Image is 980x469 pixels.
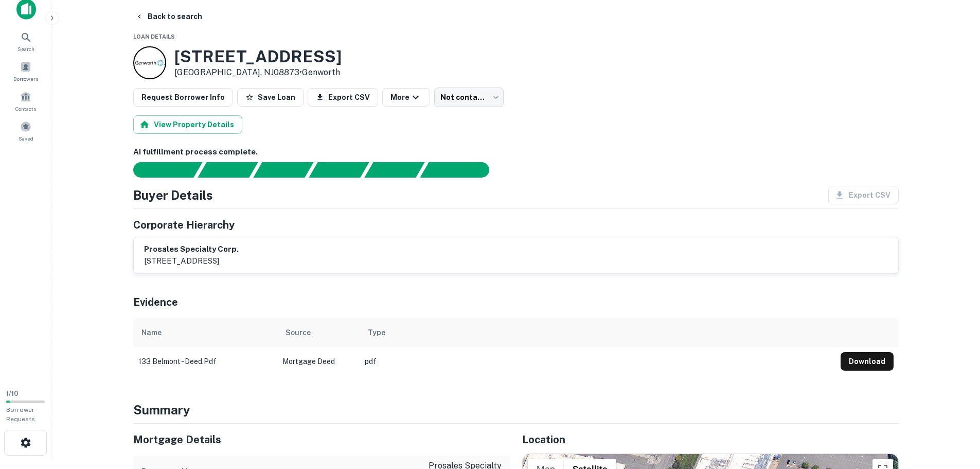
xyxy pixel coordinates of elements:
[133,146,899,158] h6: AI fulfillment process complete.
[144,244,239,255] h6: prosales specialty corp.
[382,88,430,107] button: More
[929,387,980,436] iframe: Chat Widget
[121,162,198,178] div: Sending borrower request to AI...
[360,347,835,376] td: pdf
[6,390,19,397] span: 1 / 10
[174,47,342,66] h3: [STREET_ADDRESS]
[19,134,33,143] span: Saved
[253,162,313,178] div: Documents found, AI parsing details...
[308,88,378,107] button: Export CSV
[13,75,38,83] span: Borrowers
[17,45,34,53] span: Search
[133,294,178,310] h5: Evidence
[434,88,504,107] div: Not contacted
[237,88,304,107] button: Save Loan
[133,217,235,233] h5: Corporate Hierarchy
[277,318,360,347] th: Source
[133,33,175,40] span: Loan Details
[133,318,899,376] div: scrollable content
[133,186,213,204] h4: Buyer Details
[133,401,899,419] h4: Summary
[144,255,239,267] p: [STREET_ADDRESS]
[841,352,894,371] button: Download
[302,67,340,77] a: Genworth
[3,27,48,55] a: Search
[6,406,35,423] span: Borrower Requests
[3,117,48,145] a: Saved
[131,7,206,26] button: Back to search
[3,87,48,115] a: Contacts
[360,318,835,347] th: Type
[141,326,162,339] div: Name
[133,88,233,107] button: Request Borrower Info
[3,57,48,85] a: Borrowers
[174,66,342,79] p: [GEOGRAPHIC_DATA], NJ08873 •
[368,326,385,339] div: Type
[133,318,277,347] th: Name
[309,162,369,178] div: Principals found, AI now looking for contact information...
[133,432,510,447] h5: Mortgage Details
[277,347,360,376] td: Mortgage Deed
[522,432,899,447] h5: Location
[198,162,258,178] div: Your request is received and processing...
[15,105,36,113] span: Contacts
[420,162,502,178] div: AI fulfillment process complete.
[286,326,311,339] div: Source
[133,115,242,134] button: View Property Details
[133,347,277,376] td: 133 belmont - deed.pdf
[364,162,424,178] div: Principals found, still searching for contact information. This may take time...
